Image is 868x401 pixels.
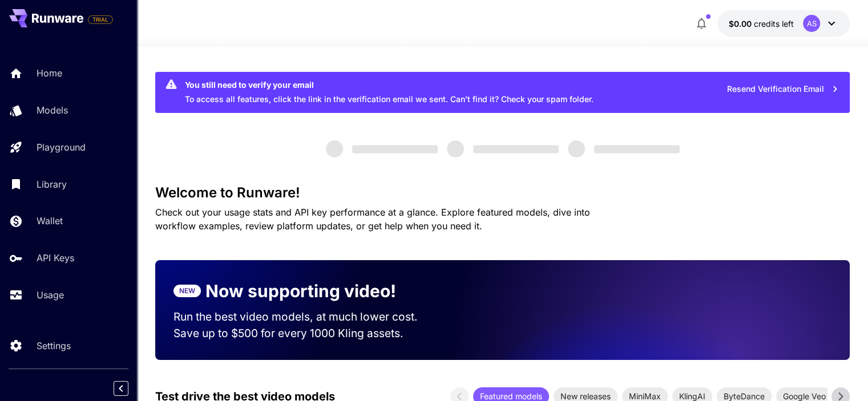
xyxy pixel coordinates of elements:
button: Collapse sidebar [114,381,128,396]
span: TRIAL [88,15,112,24]
span: Add your payment card to enable full platform functionality. [88,13,113,26]
p: Models [37,103,68,117]
p: Usage [37,288,64,302]
div: $0.00 [729,18,794,30]
p: API Keys [37,251,74,265]
div: AS [803,15,820,32]
span: $0.00 [729,19,754,29]
div: To access all features, click the link in the verification email we sent. Can’t find it? Check yo... [185,75,594,110]
p: Run the best video models, at much lower cost. [173,309,439,325]
div: Collapse sidebar [122,378,137,399]
p: NEW [179,286,195,296]
p: Home [37,66,62,80]
p: Wallet [37,214,63,228]
button: Resend Verification Email [721,78,845,101]
span: credits left [754,19,794,29]
p: Now supporting video! [205,278,396,304]
div: You still need to verify your email [185,79,594,91]
button: $0.00AS [717,10,850,37]
p: Playground [37,140,86,154]
p: Library [37,177,67,191]
h3: Welcome to Runware! [155,185,850,201]
span: Check out your usage stats and API key performance at a glance. Explore featured models, dive int... [155,206,590,232]
p: Settings [37,339,71,353]
p: Save up to $500 for every 1000 Kling assets. [173,325,439,342]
